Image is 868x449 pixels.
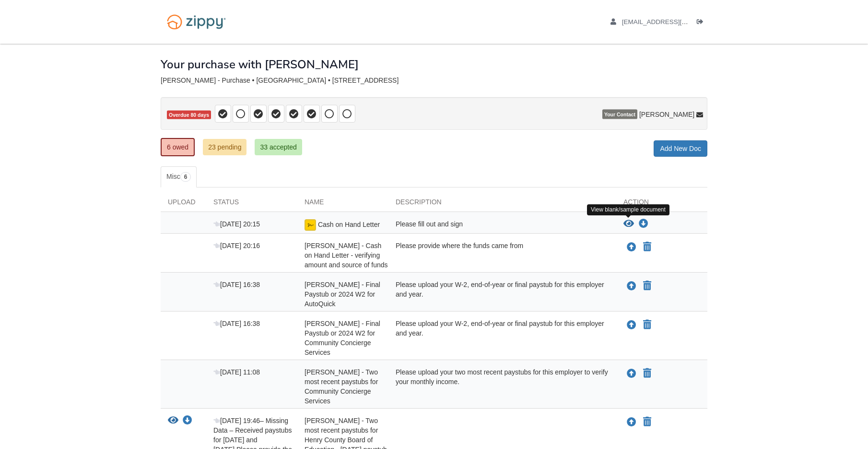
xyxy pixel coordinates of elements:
[626,319,637,331] button: Upload Cody Steerman - Final Paystub or 2024 W2 for Community Concierge Services
[180,172,191,182] span: 6
[305,281,380,308] span: [PERSON_NAME] - Final Paystub or 2024 W2 for AutoQuick
[642,319,652,331] button: Declare Cody Steerman - Final Paystub or 2024 W2 for Community Concierge Services not applicable
[626,367,637,380] button: Upload Cody Steerman - Two most recent paystubs for Community Concierge Services
[297,197,388,212] div: Name
[305,219,316,231] img: esign
[213,320,260,327] span: [DATE] 16:38
[626,416,637,428] button: Upload Debbie Steerman - Two most recent paystubs for Henry County Board of Education - April 202...
[642,416,652,428] button: Declare Debbie Steerman - Two most recent paystubs for Henry County Board of Education - April 20...
[388,319,616,357] div: Please upload your W-2, end-of-year or final paystub for this employer and year.
[639,220,648,228] a: Download Cash on Hand Letter
[626,241,637,253] button: Upload Cody Steerman - Cash on Hand Letter - verifying amount and source of funds
[697,18,707,28] a: Log out
[213,242,260,249] span: [DATE] 20:16
[388,367,616,406] div: Please upload your two most recent paystubs for this employer to verify your monthly income.
[167,111,211,120] span: Overdue 80 days
[305,320,380,356] span: [PERSON_NAME] - Final Paystub or 2024 W2 for Community Concierge Services
[388,219,616,231] div: Please fill out and sign
[161,166,197,187] a: Misc
[161,76,707,85] div: [PERSON_NAME] - Purchase • [GEOGRAPHIC_DATA] • [STREET_ADDRESS]
[388,280,616,309] div: Please upload your W-2, end-of-year or final paystub for this employer and year.
[642,368,652,379] button: Declare Cody Steerman - Two most recent paystubs for Community Concierge Services not applicable
[206,197,297,212] div: Status
[203,139,246,155] a: 23 pending
[213,281,260,288] span: [DATE] 16:38
[642,241,652,253] button: Declare Cody Steerman - Cash on Hand Letter - verifying amount and source of funds not applicable
[305,368,378,405] span: [PERSON_NAME] - Two most recent paystubs for Community Concierge Services
[161,58,359,71] h1: Your purchase with [PERSON_NAME]
[626,280,637,292] button: Upload Cody Steerman - Final Paystub or 2024 W2 for AutoQuick
[213,417,260,424] span: [DATE] 19:46
[622,18,732,25] span: debsteerman@yahoo.com
[388,197,616,212] div: Description
[213,368,260,376] span: [DATE] 11:08
[610,18,732,28] a: edit profile
[305,242,388,269] span: [PERSON_NAME] - Cash on Hand Letter - verifying amount and source of funds
[623,219,634,229] button: View Cash on Hand Letter
[161,10,232,34] img: Logo
[388,241,616,270] div: Please provide where the funds came from
[161,138,195,156] a: 6 owed
[161,197,206,212] div: Upload
[654,140,707,157] a: Add New Doc
[255,139,302,155] a: 33 accepted
[213,220,260,228] span: [DATE] 20:15
[616,197,707,212] div: Action
[318,221,380,228] span: Cash on Hand Letter
[642,280,652,292] button: Declare Cody Steerman - Final Paystub or 2024 W2 for AutoQuick not applicable
[587,204,669,215] div: View blank/sample document
[602,110,637,119] span: Your Contact
[183,417,192,425] a: Download Debbie Steerman - Two most recent paystubs for Henry County Board of Education - April 2...
[168,416,178,426] button: View Debbie Steerman - Two most recent paystubs for Henry County Board of Education - April 2025 ...
[639,110,694,119] span: [PERSON_NAME]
